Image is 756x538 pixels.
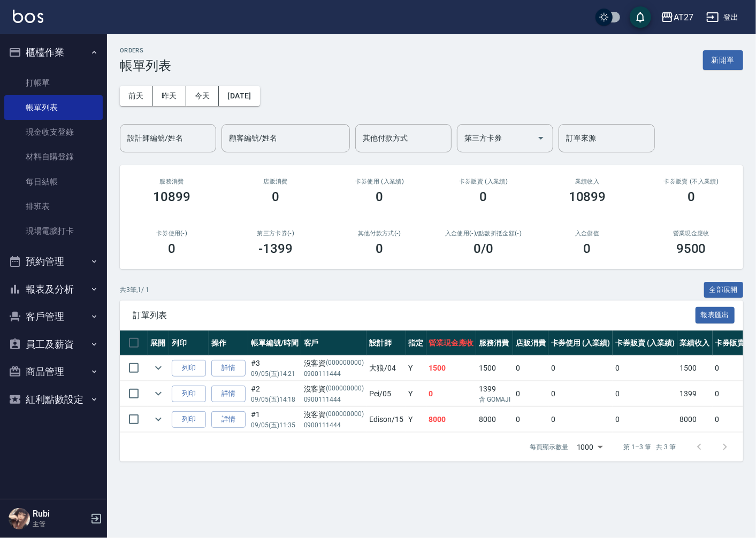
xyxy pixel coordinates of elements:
th: 服務消費 [476,331,513,356]
td: 1500 [426,356,477,381]
h3: -1399 [258,241,293,256]
th: 店販消費 [513,331,548,356]
a: 材料自購登錄 [4,144,103,169]
th: 設計師 [366,331,406,356]
button: AT27 [656,6,698,28]
h3: 9500 [676,241,706,256]
button: 商品管理 [4,358,103,386]
a: 詳情 [211,386,246,402]
td: Y [406,356,426,381]
a: 詳情 [211,411,246,428]
td: 大狼 /04 [366,356,406,381]
h3: 服務消費 [133,178,211,185]
td: 8000 [476,407,513,432]
button: 預約管理 [4,248,103,275]
h2: 店販消費 [236,178,315,185]
td: 0 [548,356,613,381]
a: 帳單列表 [4,95,103,120]
td: 0 [426,381,477,406]
p: 0900111444 [304,395,364,404]
h3: 0 [480,189,487,204]
th: 帳單編號/時間 [248,331,301,356]
div: 沒客資 [304,383,364,395]
h3: 10899 [569,189,606,204]
button: 列印 [172,386,206,402]
p: 含 GOMAJI [479,395,510,404]
td: 1399 [476,381,513,406]
th: 客戶 [301,331,366,356]
img: Person [9,508,30,529]
td: Pei /05 [366,381,406,406]
a: 打帳單 [4,71,103,95]
button: 前天 [120,86,153,106]
button: 報表及分析 [4,275,103,303]
div: 沒客資 [304,358,364,369]
span: 訂單列表 [133,310,696,321]
p: 每頁顯示數量 [530,442,568,452]
button: Open [532,129,549,147]
h3: 10899 [153,189,190,204]
button: 報表匯出 [696,307,735,324]
h3: 0 /0 [474,241,493,256]
td: 1500 [677,356,713,381]
td: #1 [248,407,301,432]
a: 新開單 [703,55,743,65]
h2: 卡券使用(-) [133,230,211,237]
div: AT27 [674,11,693,24]
td: 0 [613,381,677,406]
p: (000000000) [326,383,364,395]
th: 指定 [406,331,426,356]
td: 0 [548,407,613,432]
h5: Rubi [33,509,87,519]
td: 0 [513,381,548,406]
button: expand row [150,360,166,376]
h2: 其他付款方式(-) [340,230,418,237]
button: 櫃檯作業 [4,39,103,66]
th: 展開 [148,331,169,356]
button: 新開單 [703,50,743,70]
td: Edison /15 [366,407,406,432]
h2: 第三方卡券(-) [236,230,315,237]
td: 0 [513,356,548,381]
p: 09/05 (五) 14:21 [251,369,299,379]
h3: 0 [376,189,383,204]
p: 0900111444 [304,420,364,430]
button: 員工及薪資 [4,331,103,358]
h2: 卡券使用 (入業績) [340,178,418,185]
button: expand row [150,411,166,427]
div: 沒客資 [304,409,364,420]
h2: 營業現金應收 [652,230,730,237]
h2: 入金使用(-) /點數折抵金額(-) [444,230,522,237]
div: 1000 [572,433,607,462]
th: 營業現金應收 [426,331,477,356]
td: #3 [248,356,301,381]
button: 全部展開 [704,282,744,298]
button: 今天 [186,86,219,106]
button: 登出 [702,7,743,27]
td: 0 [548,381,613,406]
th: 列印 [169,331,209,356]
h3: 0 [272,189,279,204]
td: 8000 [677,407,713,432]
td: 0 [513,407,548,432]
p: 主管 [33,519,87,529]
td: 1500 [476,356,513,381]
button: 列印 [172,360,206,376]
th: 業績收入 [677,331,713,356]
a: 每日結帳 [4,170,103,194]
th: 操作 [209,331,248,356]
button: 昨天 [153,86,186,106]
td: 0 [613,356,677,381]
p: 第 1–3 筆 共 3 筆 [624,442,676,452]
button: 紅利點數設定 [4,386,103,413]
a: 現場電腦打卡 [4,219,103,243]
button: 列印 [172,411,206,428]
h3: 0 [584,241,591,256]
th: 卡券販賣 (入業績) [613,331,677,356]
p: 0900111444 [304,369,364,379]
td: 0 [613,407,677,432]
td: Y [406,381,426,406]
h3: 0 [168,241,175,256]
h2: ORDERS [120,47,171,54]
h2: 卡券販賣 (不入業績) [652,178,730,185]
